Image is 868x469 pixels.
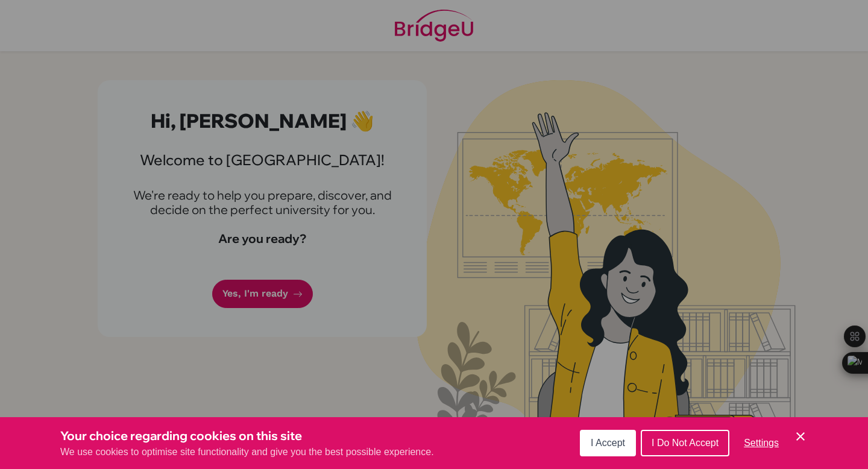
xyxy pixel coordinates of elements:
[793,429,808,444] button: Save and close
[641,430,729,456] button: I Do Not Accept
[60,445,434,459] p: We use cookies to optimise site functionality and give you the best possible experience.
[744,438,779,448] span: Settings
[60,427,434,445] h3: Your choice regarding cookies on this site
[591,438,625,448] span: I Accept
[652,438,719,448] span: I Do Not Accept
[734,431,788,455] button: Settings
[580,430,636,456] button: I Accept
